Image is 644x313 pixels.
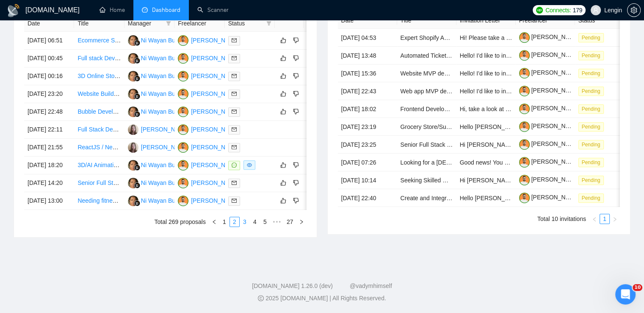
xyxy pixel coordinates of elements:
[265,17,273,30] span: filter
[24,156,74,174] td: [DATE] 18:20
[578,159,607,165] a: Pending
[191,89,240,98] div: [PERSON_NAME]
[250,217,260,227] li: 4
[578,104,604,114] span: Pending
[280,162,286,168] span: like
[24,192,74,210] td: [DATE] 13:00
[610,214,620,224] button: right
[284,217,296,227] li: 27
[293,90,299,97] span: dislike
[627,3,641,17] button: setting
[278,196,288,206] button: like
[128,161,188,168] a: NWNi Wayan Budiarti
[578,87,604,96] span: Pending
[299,219,304,224] span: right
[178,106,188,117] img: TM
[77,197,260,204] a: Needing fitness class booking app. You might be what I’m looking for!
[401,52,525,59] a: Automated Ticket Purchasing Bot Development
[519,194,580,201] a: [PERSON_NAME]
[191,125,240,134] div: [PERSON_NAME]
[397,171,456,189] td: Seeking Skilled Web Designer & Developer for Roofing Company Website (WordPress/Webflow)
[280,108,286,115] span: like
[278,178,288,188] button: like
[578,194,607,201] a: Pending
[633,284,642,291] span: 10
[291,178,301,188] button: dislike
[229,217,240,227] li: 2
[191,53,240,63] div: [PERSON_NAME]
[191,196,240,205] div: [PERSON_NAME]
[293,162,299,168] span: dislike
[519,86,530,96] img: c1NLmzrk-0pBZjOo1nLSJnOz0itNHKTdmMHAt8VIsLFzaWqqsJDJtcFyV3OYvrqgu3
[627,7,640,14] span: setting
[589,214,600,224] li: Previous Page
[141,125,190,134] div: [PERSON_NAME]
[291,53,301,63] button: dislike
[24,121,74,139] td: [DATE] 22:11
[519,140,580,147] a: [PERSON_NAME]
[397,82,456,100] td: Web app MVP development
[24,174,74,192] td: [DATE] 14:20
[280,197,286,204] span: like
[519,51,580,58] a: [PERSON_NAME]
[134,40,140,46] img: gigradar-bm.png
[397,136,456,154] td: Senior Full Stack Developer
[141,36,188,45] div: Ni Wayan Budiarti
[178,142,188,153] img: TM
[266,21,271,26] span: filter
[128,197,188,204] a: NWNi Wayan Budiarti
[578,52,607,59] a: Pending
[240,217,250,227] li: 3
[232,180,237,185] span: mail
[232,109,237,114] span: mail
[280,37,286,44] span: like
[141,107,188,116] div: Ni Wayan Budiarti
[74,32,124,50] td: Ecommerce Supply Chain Specialist Needed
[575,12,634,29] th: Status
[338,82,397,100] td: [DATE] 22:43
[232,127,237,132] span: mail
[77,37,196,44] a: Ecommerce Supply Chain Specialist Needed
[128,54,188,61] a: NWNi Wayan Budiarti
[516,12,575,29] th: Freelancer
[240,217,249,226] a: 3
[280,55,286,61] span: like
[128,160,138,170] img: NW
[250,217,260,226] a: 4
[293,55,299,61] span: dislike
[100,6,125,14] a: homeHome
[572,6,582,15] span: 179
[278,35,288,45] button: like
[519,50,530,61] img: c1NLmzrk-0pBZjOo1nLSJnOz0itNHKTdmMHAt8VIsLFzaWqqsJDJtcFyV3OYvrqgu3
[178,108,240,115] a: TM[PERSON_NAME]
[74,15,124,32] th: Title
[74,156,124,174] td: 3D/AI Animation Expert Needed for Reactor Startup Video
[212,219,217,224] span: left
[178,72,240,79] a: TM[PERSON_NAME]
[134,200,140,206] img: gigradar-bm.png
[178,160,188,170] img: TM
[519,103,530,114] img: c1NLmzrk-0pBZjOo1nLSJnOz0itNHKTdmMHAt8VIsLFzaWqqsJDJtcFyV3OYvrqgu3
[74,139,124,156] td: ReactJS / NextJS Front-End Developer to build a Dashboard / HUD
[338,12,397,29] th: Date
[191,36,240,45] div: [PERSON_NAME]
[164,17,173,30] span: filter
[537,214,586,224] li: Total 10 invitations
[278,71,288,81] button: like
[232,162,237,168] span: message
[128,36,188,43] a: NWNi Wayan Budiarti
[219,217,229,227] li: 1
[280,73,286,79] span: like
[545,6,571,15] span: Connects:
[291,71,301,81] button: dislike
[252,282,333,289] a: [DOMAIN_NAME] 1.26.0 (dev)
[209,217,219,227] li: Previous Page
[338,171,397,189] td: [DATE] 10:14
[578,87,607,94] a: Pending
[296,217,307,227] li: Next Page
[74,103,124,121] td: Bubble Developer Needed: Build Reliable Mux TUS Video Uploader
[228,19,263,28] span: Status
[519,69,580,76] a: [PERSON_NAME]
[24,32,74,50] td: [DATE] 06:51
[578,123,607,130] a: Pending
